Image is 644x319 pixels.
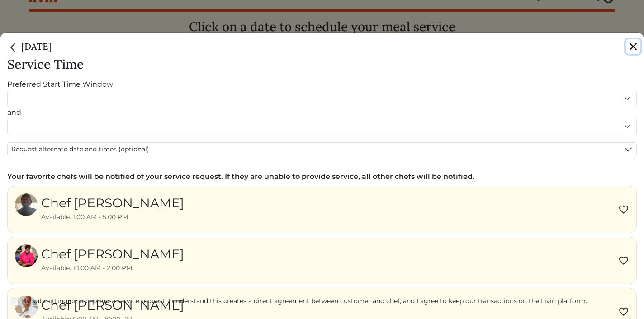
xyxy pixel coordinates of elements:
div: Chef [PERSON_NAME] [41,244,184,263]
img: Favorite chef [618,255,629,266]
a: Chef [PERSON_NAME] Available: 10:00 AM - 2:00 PM [15,244,184,277]
button: Close [626,39,640,54]
img: back_caret-0738dc900bf9763b5e5a40894073b948e17d9601fd527fca9689b06ce300169f.svg [7,42,19,53]
img: 018b84b9adb537edcd895a2ee6c4914a [15,193,38,216]
a: Chef [PERSON_NAME] Available: 1:00 AM - 5:00 PM [15,193,184,225]
div: Available: 10:00 AM - 2:00 PM [41,263,184,273]
label: Preferred Start Time Window [7,79,113,90]
span: Request alternate date and times (optional) [11,145,149,154]
div: Chef [PERSON_NAME] [41,296,184,314]
h5: [DATE] [7,40,51,53]
h3: Service Time [7,57,637,72]
button: Request alternate date and times (optional) [8,143,636,156]
div: Chef [PERSON_NAME] [41,193,184,212]
img: f54d5e846ca13a9e852dda835f076134 [15,296,38,318]
img: Favorite chef [618,306,629,317]
a: Close [7,41,21,52]
img: 119c8e455342022a2fb0da2c2c3de940 [15,244,38,267]
img: Favorite chef [618,204,629,215]
label: By submitting or accepting a service request, I understand this creates a direct agreement betwee... [22,296,637,306]
label: and [7,107,21,118]
div: Available: 1:00 AM - 5:00 PM [41,212,184,222]
div: Your favorite chefs will be notified of your service request. If they are unable to provide servi... [7,171,637,182]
